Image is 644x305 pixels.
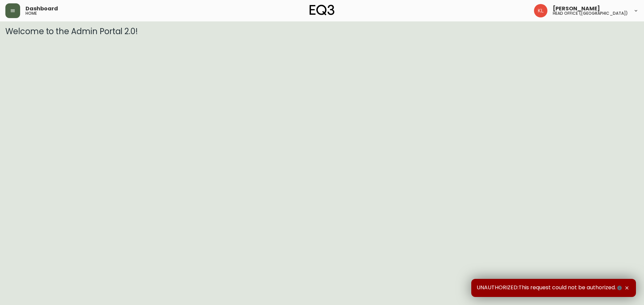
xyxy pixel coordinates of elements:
[553,11,628,15] h5: head office ([GEOGRAPHIC_DATA])
[477,284,623,292] span: UNAUTHORIZED:This request could not be authorized.
[553,6,600,11] span: [PERSON_NAME]
[25,6,58,11] span: Dashboard
[5,27,639,36] h3: Welcome to the Admin Portal 2.0!
[310,5,334,15] img: logo
[25,11,37,15] h5: home
[534,4,547,17] img: 2c0c8aa7421344cf0398c7f872b772b5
